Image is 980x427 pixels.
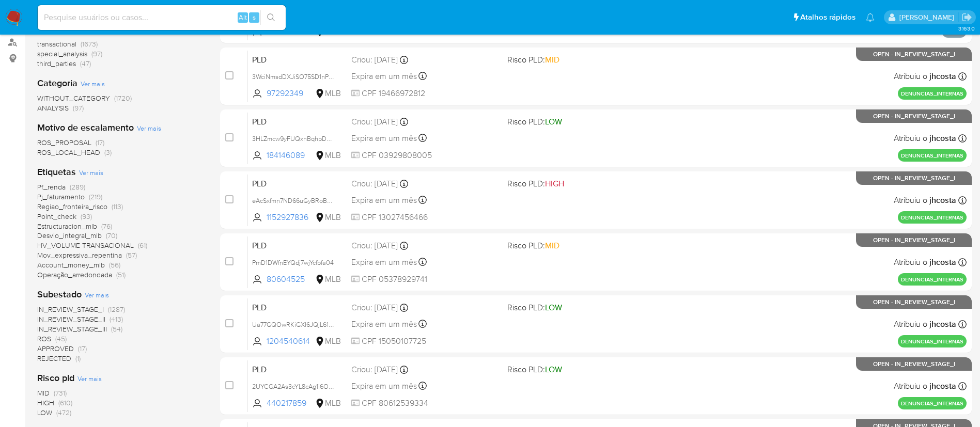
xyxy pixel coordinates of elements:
span: Atalhos rápidos [800,12,855,23]
p: adriano.brito@mercadolivre.com [899,12,958,22]
a: Sair [961,12,972,23]
a: Notificações [866,13,875,22]
span: s [253,12,256,22]
span: Alt [239,12,247,22]
button: search-icon [260,10,282,25]
input: Pesquise usuários ou casos... [38,11,286,24]
span: 3.163.0 [958,24,975,33]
